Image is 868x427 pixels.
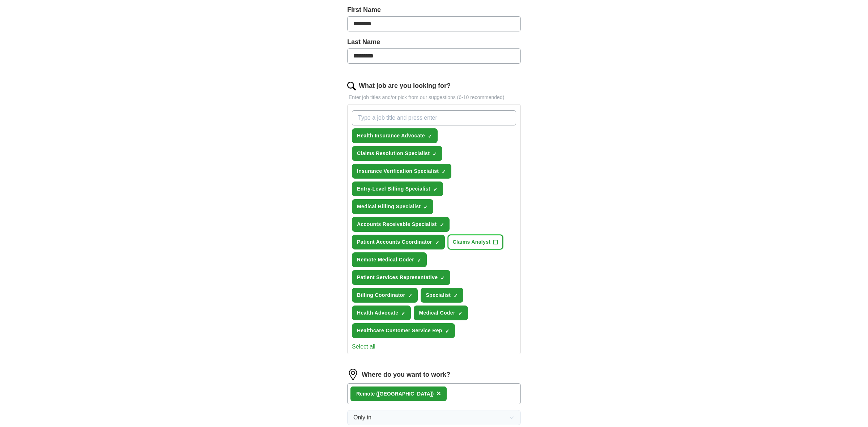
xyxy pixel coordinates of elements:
button: Billing Coordinator✓ [352,288,418,303]
button: Accounts Receivable Specialist✓ [352,217,450,232]
span: ✓ [424,204,428,210]
button: Health Insurance Advocate✓ [352,128,438,143]
span: ✓ [408,293,412,299]
span: Healthcare Customer Service Rep [357,327,442,334]
span: Billing Coordinator [357,291,405,299]
button: Remote Medical Coder✓ [352,252,427,267]
button: Only in [347,410,521,425]
span: Only in [353,413,371,422]
label: Where do you want to work? [362,370,450,380]
span: Remote Medical Coder [357,256,414,264]
img: location.png [347,369,359,380]
button: × [437,388,441,399]
input: Type a job title and press enter [352,110,516,125]
span: ✓ [428,133,432,139]
button: Healthcare Customer Service Rep✓ [352,323,455,338]
button: Medical Coder✓ [414,306,468,320]
span: ✓ [442,169,446,175]
button: Claims Analyst [448,235,503,249]
label: What job are you looking for? [359,81,451,91]
span: ✓ [433,151,437,157]
span: Claims Resolution Specialist [357,150,430,157]
button: Select all [352,342,375,351]
span: Health Advocate [357,309,398,317]
button: Patient Services Representative✓ [352,270,450,285]
p: Enter job titles and/or pick from our suggestions (6-10 recommended) [347,94,521,101]
span: ✓ [458,311,463,316]
button: Insurance Verification Specialist✓ [352,164,451,179]
span: ✓ [445,328,450,334]
button: Claims Resolution Specialist✓ [352,146,442,161]
span: Medical Coder [419,309,455,317]
span: ✓ [401,311,405,316]
span: Specialist [426,291,451,299]
label: Last Name [347,37,521,47]
span: ✓ [441,275,445,281]
span: ✓ [417,257,421,263]
span: Patient Services Representative [357,274,438,281]
span: Insurance Verification Specialist [357,167,439,175]
button: Specialist✓ [421,288,463,303]
span: ✓ [433,187,438,192]
span: Medical Billing Specialist [357,203,421,210]
span: ✓ [454,293,458,299]
span: Claims Analyst [453,238,491,246]
span: Health Insurance Advocate [357,132,425,140]
button: Entry-Level Billing Specialist✓ [352,182,443,196]
span: × [437,389,441,397]
img: search.png [347,82,356,90]
button: Health Advocate✓ [352,306,411,320]
span: Accounts Receivable Specialist [357,221,437,228]
span: ✓ [440,222,444,228]
button: Medical Billing Specialist✓ [352,199,433,214]
button: Patient Accounts Coordinator✓ [352,235,445,249]
div: Remote ([GEOGRAPHIC_DATA]) [356,390,434,398]
span: Entry-Level Billing Specialist [357,185,430,193]
span: ✓ [435,240,439,245]
label: First Name [347,5,521,15]
span: Patient Accounts Coordinator [357,238,432,246]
